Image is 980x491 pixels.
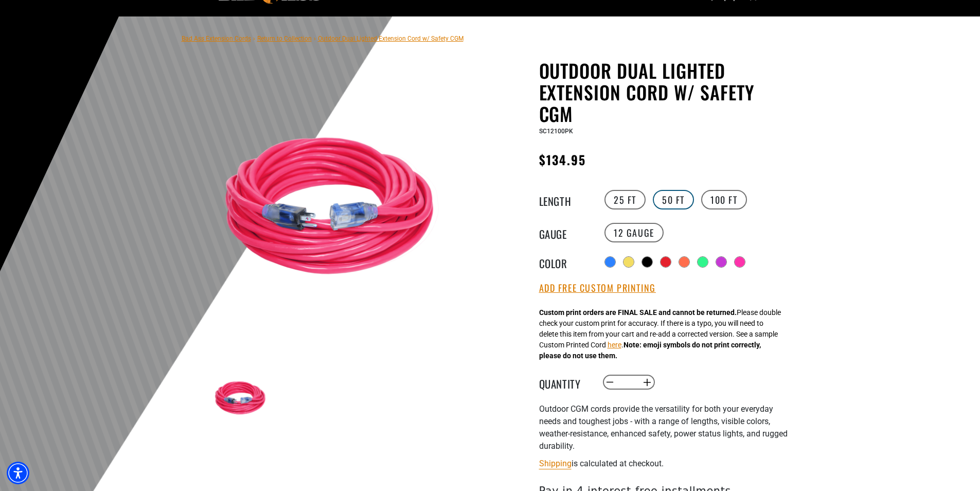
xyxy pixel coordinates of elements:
[539,226,591,239] legend: Gauge
[653,190,694,209] label: 50 FT
[314,35,316,42] span: ›
[539,193,591,206] legend: Length
[257,35,312,42] a: Return to Collection
[539,255,591,269] legend: Color
[182,32,464,44] nav: breadcrumbs
[701,190,747,209] label: 100 FT
[7,462,29,484] div: Accessibility Menu
[539,459,572,468] a: Shipping
[539,308,737,317] strong: Custom print orders are FINAL SALE and cannot be returned.
[539,307,781,361] div: Please double check your custom print for accuracy. If there is a typo, you will need to delete t...
[539,376,591,389] label: Quantity
[604,190,646,209] label: 25 FT
[253,35,255,42] span: ›
[212,369,272,429] img: Pink
[539,150,586,169] span: $134.95
[182,35,251,42] a: Bad Ass Extension Cords
[608,340,621,350] button: here
[539,404,788,451] span: Outdoor CGM cords provide the versatility for both your everyday needs and toughest jobs - with a...
[539,60,791,125] h1: Outdoor Dual Lighted Extension Cord w/ Safety CGM
[539,457,791,470] div: is calculated at checkout.
[539,128,573,135] span: SC12100PK
[604,223,664,242] label: 12 Gauge
[318,35,464,42] span: Outdoor Dual Lighted Extension Cord w/ Safety CGM
[212,86,460,334] img: Pink
[539,283,656,294] button: Add Free Custom Printing
[539,341,761,360] strong: Note: emoji symbols do not print correctly, please do not use them.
